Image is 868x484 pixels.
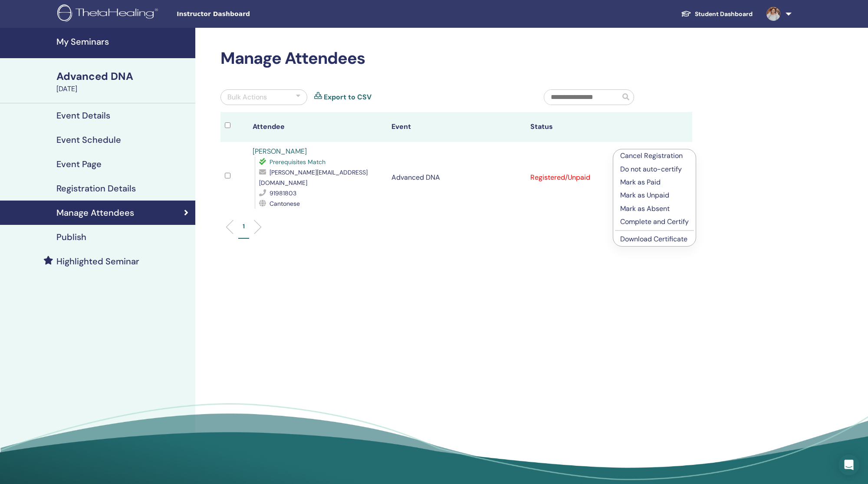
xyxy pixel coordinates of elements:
[51,69,195,94] a: Advanced DNA[DATE]
[220,49,692,69] h2: Manage Attendees
[620,151,689,161] p: Cancel Registration
[526,112,665,142] th: Status
[57,4,161,24] img: logo.png
[56,207,134,218] h4: Manage Attendees
[620,217,689,227] p: Complete and Certify
[620,164,689,175] p: Do not auto-certify
[620,204,689,214] p: Mark as Absent
[270,189,296,197] span: 91981803
[56,256,139,267] h4: Highlighted Seminar
[270,158,325,166] span: Prerequisites Match
[56,159,102,169] h4: Event Page
[56,36,190,47] h4: My Seminars
[56,84,190,94] div: [DATE]
[620,234,687,244] a: Download Certificate
[227,92,267,102] div: Bulk Actions
[56,183,136,194] h4: Registration Details
[177,10,307,19] span: Instructor Dashboard
[253,147,307,156] a: [PERSON_NAME]
[243,222,245,231] p: 1
[387,142,526,213] td: Advanced DNA
[681,10,691,17] img: graduation-cap-white.svg
[620,177,689,188] p: Mark as Paid
[56,232,86,242] h4: Publish
[56,110,110,121] h4: Event Details
[766,7,780,21] img: default.jpg
[387,112,526,142] th: Event
[248,112,387,142] th: Attendee
[259,168,368,187] span: [PERSON_NAME][EMAIL_ADDRESS][DOMAIN_NAME]
[838,454,859,475] div: Open Intercom Messenger
[270,200,300,207] span: Cantonese
[56,135,121,145] h4: Event Schedule
[674,6,759,22] a: Student Dashboard
[56,69,190,84] div: Advanced DNA
[324,92,372,102] a: Export to CSV
[620,190,689,201] p: Mark as Unpaid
